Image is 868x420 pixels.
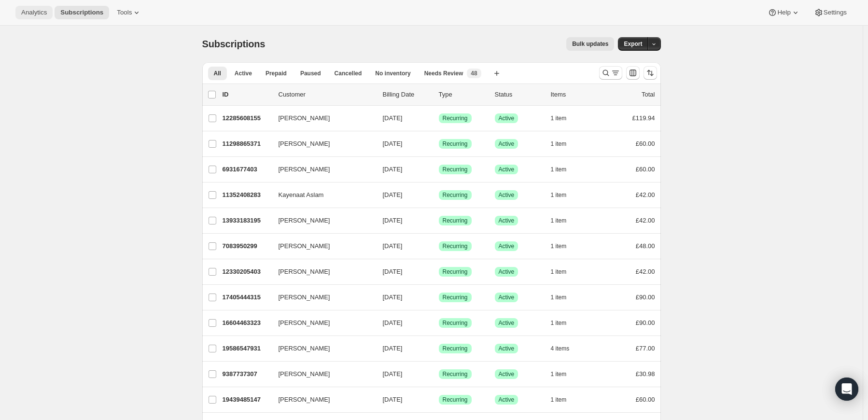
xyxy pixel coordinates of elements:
span: 1 item [551,166,567,173]
span: 1 item [551,396,567,404]
p: 17405444315 [223,293,271,302]
div: IDCustomerBilling DateTypeStatusItemsTotal [223,90,655,99]
div: 7083950299[PERSON_NAME][DATE]SuccessRecurringSuccessActive1 item£48.00 [223,239,655,253]
span: Paused [300,70,321,77]
p: ID [223,90,271,99]
span: 1 item [551,268,567,276]
span: 4 items [551,345,570,352]
div: 11298865371[PERSON_NAME][DATE]SuccessRecurringSuccessActive1 item£60.00 [223,137,655,151]
div: Open Intercom Messenger [835,378,858,401]
button: Search and filter results [599,66,622,80]
span: Prepaid [266,70,287,77]
button: 1 item [551,112,577,125]
span: £90.00 [636,294,655,301]
span: Recurring [443,396,468,404]
button: Kayenaat Aslam [273,187,369,203]
span: 1 item [551,191,567,199]
span: £119.94 [632,114,655,122]
button: [PERSON_NAME] [273,111,369,126]
span: [DATE] [383,140,403,147]
button: 1 item [551,188,577,202]
span: [PERSON_NAME] [279,165,330,174]
span: [DATE] [383,191,403,198]
p: 13933183195 [223,216,271,225]
span: Active [499,140,515,148]
button: Subscriptions [55,6,109,19]
span: Recurring [443,140,468,148]
span: Active [499,294,515,301]
span: [PERSON_NAME] [279,241,330,251]
span: Active [235,70,252,77]
div: 16604463323[PERSON_NAME][DATE]SuccessRecurringSuccessActive1 item£90.00 [223,316,655,330]
span: Recurring [443,345,468,352]
span: Bulk updates [572,40,608,48]
button: Tools [111,6,147,19]
button: [PERSON_NAME] [273,238,369,254]
span: [DATE] [383,166,403,173]
button: 4 items [551,342,580,355]
p: Billing Date [383,90,431,99]
span: £42.00 [636,217,655,224]
p: 19439485147 [223,395,271,405]
span: Active [499,345,515,352]
button: 1 item [551,291,577,304]
span: [PERSON_NAME] [279,369,330,379]
span: [PERSON_NAME] [279,267,330,277]
p: Total [642,90,655,99]
span: £42.00 [636,191,655,198]
span: Recurring [443,319,468,327]
span: £60.00 [636,140,655,147]
button: Export [618,37,648,51]
button: [PERSON_NAME] [273,162,369,177]
div: 12330205403[PERSON_NAME][DATE]SuccessRecurringSuccessActive1 item£42.00 [223,265,655,279]
span: 1 item [551,114,567,122]
button: 1 item [551,239,577,253]
button: 1 item [551,137,577,151]
button: Create new view [489,67,504,80]
span: Recurring [443,370,468,378]
p: 9387737307 [223,369,271,379]
span: 1 item [551,370,567,378]
span: Analytics [21,9,47,16]
div: 19439485147[PERSON_NAME][DATE]SuccessRecurringSuccessActive1 item£60.00 [223,393,655,406]
span: All [214,70,221,77]
button: 1 item [551,214,577,227]
span: 1 item [551,319,567,327]
span: Recurring [443,217,468,224]
span: Active [499,396,515,404]
span: Active [499,268,515,276]
span: Recurring [443,166,468,173]
span: [DATE] [383,217,403,224]
div: 9387737307[PERSON_NAME][DATE]SuccessRecurringSuccessActive1 item£30.98 [223,367,655,381]
span: £60.00 [636,396,655,403]
div: 6931677403[PERSON_NAME][DATE]SuccessRecurringSuccessActive1 item£60.00 [223,163,655,176]
p: 12330205403 [223,267,271,277]
p: Customer [279,90,375,99]
p: 19586547931 [223,344,271,353]
span: [PERSON_NAME] [279,293,330,302]
span: Tools [117,9,132,16]
span: Active [499,242,515,250]
span: £30.98 [636,370,655,378]
button: [PERSON_NAME] [273,341,369,356]
button: [PERSON_NAME] [273,366,369,382]
span: Recurring [443,242,468,250]
span: [PERSON_NAME] [279,216,330,225]
span: £42.00 [636,268,655,275]
span: Subscriptions [60,9,103,16]
span: [DATE] [383,396,403,403]
span: 1 item [551,217,567,224]
div: Type [439,90,487,99]
span: [PERSON_NAME] [279,395,330,405]
span: 1 item [551,294,567,301]
div: 19586547931[PERSON_NAME][DATE]SuccessRecurringSuccessActive4 items£77.00 [223,342,655,355]
p: 11352408283 [223,190,271,200]
span: Export [624,40,642,48]
span: 1 item [551,140,567,148]
span: Kayenaat Aslam [279,190,324,200]
span: [DATE] [383,319,403,326]
button: 1 item [551,265,577,279]
button: 1 item [551,316,577,330]
span: [DATE] [383,242,403,250]
span: Subscriptions [202,39,266,49]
